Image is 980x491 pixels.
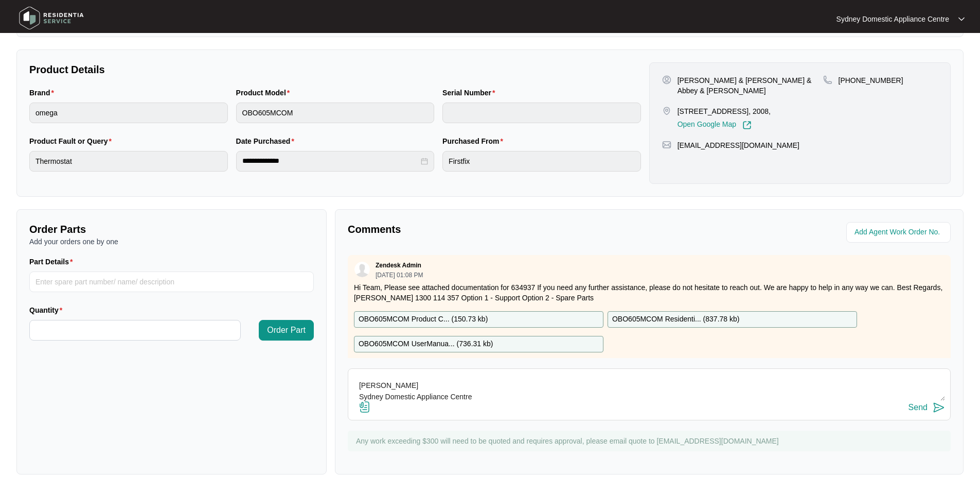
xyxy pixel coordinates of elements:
[908,401,945,415] button: Send
[958,16,965,22] img: dropdown arrow
[823,75,832,84] img: map-pin
[854,226,945,239] input: Add Agent Work Order No.
[442,136,507,146] label: Purchased From
[662,106,671,115] img: map-pin
[29,257,77,267] label: Part Details
[839,75,903,86] p: [PHONE_NUMBER]
[30,320,240,340] input: Quantity
[933,401,945,414] img: send-icon.svg
[15,3,87,33] img: residentia service logo
[354,282,945,303] p: Hi Team, Please see attached documentation for 634937 If you need any further assistance, please ...
[236,103,435,123] input: Product Model
[353,374,945,401] textarea: Hi Customer Service, Thank you for sending us the work order for [STREET_ADDRESS] 2008. We have b...
[29,151,228,172] input: Product Fault or Query
[236,136,298,146] label: Date Purchased
[29,272,314,292] input: Part Details
[29,136,116,146] label: Product Fault or Query
[376,261,421,269] p: Zendesk Admin
[678,140,799,150] p: [EMAIL_ADDRESS][DOMAIN_NAME]
[662,75,671,84] img: user-pin
[662,140,671,149] img: map-pin
[442,151,641,172] input: Purchased From
[359,338,493,350] p: OBO605MCOM UserManua... ( 736.31 kb )
[678,106,771,116] p: [STREET_ADDRESS], 2008,
[359,401,371,413] img: file-attachment-doc.svg
[236,88,294,98] label: Product Model
[29,305,66,315] label: Quantity
[742,121,752,130] img: Link-External
[612,314,739,325] p: OBO605MCOM Residenti... ( 837.78 kb )
[678,121,752,130] a: Open Google Map
[354,262,370,277] img: user.svg
[29,88,58,98] label: Brand
[908,403,928,412] div: Send
[442,88,499,98] label: Serial Number
[442,103,641,123] input: Serial Number
[267,324,306,336] span: Order Part
[29,103,228,123] input: Brand
[29,62,641,77] p: Product Details
[259,320,314,341] button: Order Part
[29,236,314,247] p: Add your orders one by one
[348,222,642,236] p: Comments
[242,156,419,166] input: Date Purchased
[356,436,946,446] p: Any work exceeding $300 will need to be quoted and requires approval, please email quote to [EMAI...
[836,14,949,24] p: Sydney Domestic Appliance Centre
[359,314,488,325] p: OBO605MCOM Product C... ( 150.73 kb )
[29,222,314,236] p: Order Parts
[376,272,423,278] p: [DATE] 01:08 PM
[678,75,823,96] p: [PERSON_NAME] & [PERSON_NAME] & Abbey & [PERSON_NAME]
